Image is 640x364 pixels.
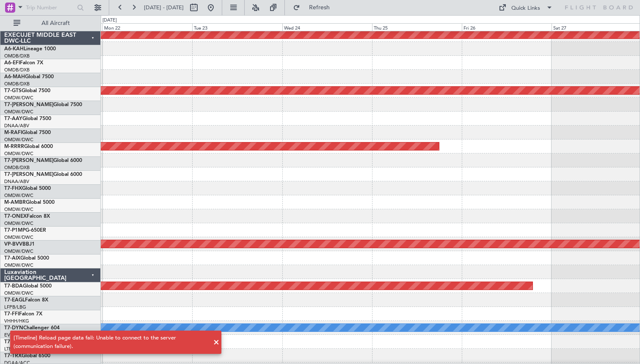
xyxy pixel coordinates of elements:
div: Mon 22 [102,23,192,31]
a: A6-MAHGlobal 7500 [4,74,54,79]
span: T7-[PERSON_NAME] [4,102,53,107]
div: [Timeline] Reload page data fail: Unable to connect to the server (communication failure). [14,334,209,350]
span: T7-GTS [4,88,22,93]
a: T7-[PERSON_NAME]Global 6000 [4,158,82,163]
a: LFPB/LBG [4,304,26,310]
button: Quick Links [494,1,557,14]
div: [DATE] [102,17,117,24]
a: A6-EFIFalcon 7X [4,60,43,66]
a: T7-BDAGlobal 5000 [4,284,52,289]
a: T7-EAGLFalcon 8X [4,298,48,303]
span: T7-AIX [4,256,20,261]
span: VP-BVV [4,242,22,247]
a: M-RRRRGlobal 6000 [4,144,53,149]
a: VP-BVVBBJ1 [4,242,35,247]
div: Quick Links [511,4,540,13]
a: T7-FFIFalcon 7X [4,312,42,317]
a: OMDB/DXB [4,67,30,73]
a: T7-[PERSON_NAME]Global 6000 [4,172,82,177]
span: A6-MAH [4,74,25,79]
a: T7-ONEXFalcon 8X [4,214,50,219]
div: Thu 25 [372,23,462,31]
span: T7-FHX [4,186,22,191]
a: M-AMBRGlobal 5000 [4,200,55,205]
a: OMDW/DWC [4,290,33,296]
a: OMDW/DWC [4,109,33,115]
a: T7-AIXGlobal 5000 [4,256,49,261]
a: M-RAFIGlobal 7500 [4,130,51,135]
span: T7-FFI [4,312,19,317]
div: Wed 24 [282,23,372,31]
a: OMDB/DXB [4,81,30,87]
span: T7-P1MP [4,228,25,233]
span: Refresh [302,5,337,11]
a: OMDW/DWC [4,137,33,143]
a: VHHH/HKG [4,318,29,324]
a: OMDW/DWC [4,220,33,227]
a: A6-KAHLineage 1000 [4,47,56,52]
span: T7-[PERSON_NAME] [4,158,53,163]
div: Tue 23 [192,23,282,31]
span: T7-AAY [4,116,22,121]
span: T7-[PERSON_NAME] [4,172,53,177]
a: OMDW/DWC [4,248,33,255]
input: Trip Number [26,1,74,14]
a: OMDB/DXB [4,164,30,171]
span: A6-EFI [4,60,20,66]
a: T7-FHXGlobal 5000 [4,186,51,191]
span: M-AMBR [4,200,26,205]
span: M-RRRR [4,144,24,149]
a: OMDW/DWC [4,192,33,199]
span: All Aircraft [22,20,89,26]
a: OMDW/DWC [4,151,33,157]
a: DNAA/ABV [4,123,29,129]
button: Refresh [289,1,340,14]
button: All Aircraft [9,16,92,30]
span: A6-KAH [4,47,24,52]
a: OMDW/DWC [4,206,33,213]
span: T7-EAGL [4,298,25,303]
a: T7-[PERSON_NAME]Global 7500 [4,102,82,107]
span: T7-BDA [4,284,23,289]
span: [DATE] - [DATE] [144,4,184,11]
a: OMDB/DXB [4,53,30,59]
a: OMDW/DWC [4,262,33,268]
a: T7-GTSGlobal 7500 [4,88,50,93]
a: DNAA/ABV [4,178,29,185]
a: OMDW/DWC [4,95,33,101]
span: M-RAFI [4,130,22,135]
div: Fri 26 [462,23,552,31]
span: T7-ONEX [4,214,27,219]
a: T7-P1MPG-650ER [4,228,46,233]
a: OMDW/DWC [4,234,33,241]
a: T7-AAYGlobal 7500 [4,116,51,121]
